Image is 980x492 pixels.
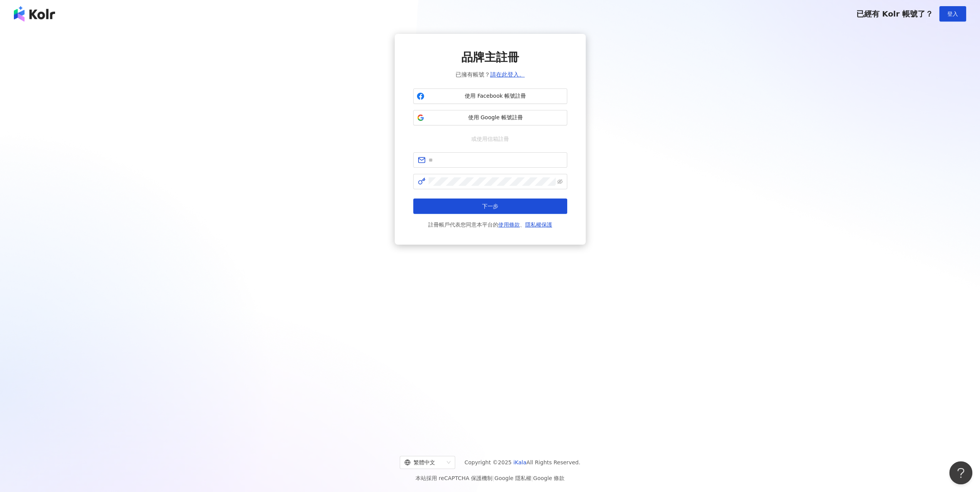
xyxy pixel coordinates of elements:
a: 隱私權保護 [525,222,552,228]
a: 使用條款 [498,222,520,228]
button: 使用 Facebook 帳號註冊 [413,88,567,104]
span: 已經有 Kolr 帳號了？ [856,9,933,18]
span: 使用 Facebook 帳號註冊 [427,92,564,100]
span: 使用 Google 帳號註冊 [427,114,564,122]
a: iKala [513,459,526,465]
img: logo [14,6,55,22]
button: 使用 Google 帳號註冊 [413,110,567,125]
span: eye-invisible [557,179,563,184]
span: 已擁有帳號？ [456,70,525,79]
span: 下一步 [482,203,498,209]
a: 請在此登入。 [490,71,525,78]
span: 登入 [947,11,958,17]
span: 註冊帳戶代表您同意本平台的 、 [428,220,552,229]
a: Google 條款 [533,475,565,481]
button: 登入 [939,6,966,22]
span: Copyright © 2025 All Rights Reserved. [464,458,580,467]
button: 下一步 [413,198,567,214]
span: 或使用信箱註冊 [466,135,514,143]
div: 繁體中文 [404,456,444,469]
span: 品牌主註冊 [461,49,519,65]
span: | [531,475,533,481]
span: 本站採用 reCAPTCHA 保護機制 [415,474,565,483]
span: | [493,475,494,481]
iframe: Help Scout Beacon - Open [949,461,972,484]
a: Google 隱私權 [494,475,531,481]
